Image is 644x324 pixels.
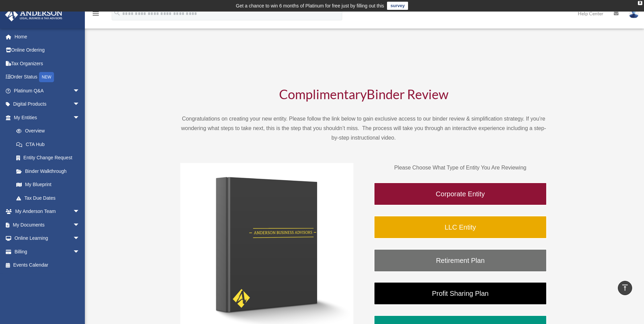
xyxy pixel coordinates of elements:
[387,2,408,10] a: survey
[92,12,100,18] a: menu
[374,182,547,205] a: Corporate Entity
[10,191,90,205] a: Tax Due Dates
[5,245,90,258] a: Billingarrow_drop_down
[5,205,90,218] a: My Anderson Teamarrow_drop_down
[73,84,87,98] span: arrow_drop_down
[5,84,90,97] a: Platinum Q&Aarrow_drop_down
[5,258,90,272] a: Events Calendar
[39,72,54,82] div: NEW
[629,8,639,18] img: User Pic
[236,2,384,10] div: Get a chance to win 6 months of Platinum for free just by filling out this
[73,205,87,219] span: arrow_drop_down
[621,284,629,292] i: vertical_align_top
[5,57,90,70] a: Tax Organizers
[10,124,90,138] a: Overview
[73,245,87,259] span: arrow_drop_down
[10,151,90,165] a: Entity Change Request
[5,218,90,232] a: My Documentsarrow_drop_down
[10,178,90,192] a: My Blueprint
[92,10,100,18] i: menu
[374,282,547,305] a: Profit Sharing Plan
[10,164,87,178] a: Binder Walkthrough
[73,218,87,232] span: arrow_drop_down
[374,249,547,272] a: Retirement Plan
[374,163,547,173] p: Please Choose What Type of Entity You Are Reviewing
[113,9,121,17] i: search
[180,114,547,143] p: Congratulations on creating your new entity. Please follow the link below to gain exclusive acces...
[73,232,87,246] span: arrow_drop_down
[638,1,642,5] div: close
[5,111,90,124] a: My Entitiesarrow_drop_down
[73,111,87,125] span: arrow_drop_down
[5,70,90,84] a: Order StatusNEW
[279,86,367,102] span: Complimentary
[374,216,547,239] a: LLC Entity
[73,97,87,111] span: arrow_drop_down
[5,232,90,245] a: Online Learningarrow_drop_down
[5,43,90,57] a: Online Ordering
[5,97,90,111] a: Digital Productsarrow_drop_down
[10,138,90,151] a: CTA Hub
[367,86,448,102] span: Binder Review
[5,30,90,43] a: Home
[618,281,632,295] a: vertical_align_top
[3,8,65,21] img: Anderson Advisors Platinum Portal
